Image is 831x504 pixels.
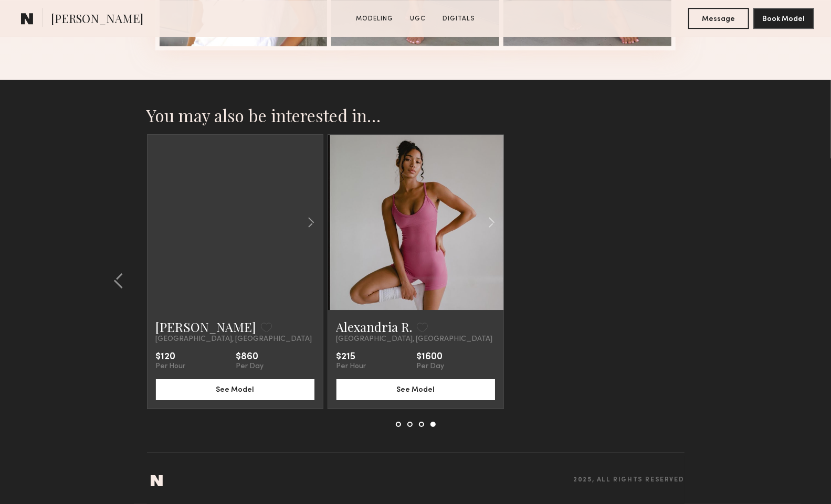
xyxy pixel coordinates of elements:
[417,352,445,362] div: $1600
[352,14,397,24] a: Modeling
[438,14,479,24] a: Digitals
[147,105,685,126] h2: You may also be interested in…
[336,362,366,371] div: Per Hour
[753,14,814,23] a: Book Model
[336,352,366,362] div: $215
[336,379,495,400] button: See Model
[336,335,493,344] span: [GEOGRAPHIC_DATA], [GEOGRAPHIC_DATA]
[753,8,814,29] button: Book Model
[156,362,186,371] div: Per Hour
[236,362,264,371] div: Per Day
[156,352,186,362] div: $120
[156,379,314,400] button: See Model
[51,10,143,29] span: [PERSON_NAME]
[574,477,685,484] span: 2025, all rights reserved
[156,335,312,344] span: [GEOGRAPHIC_DATA], [GEOGRAPHIC_DATA]
[156,318,257,335] a: [PERSON_NAME]
[156,384,314,393] a: See Model
[336,318,413,335] a: Alexandria R.
[336,384,495,393] a: See Model
[236,352,264,362] div: $860
[688,8,749,29] button: Message
[406,14,430,24] a: UGC
[417,362,445,371] div: Per Day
